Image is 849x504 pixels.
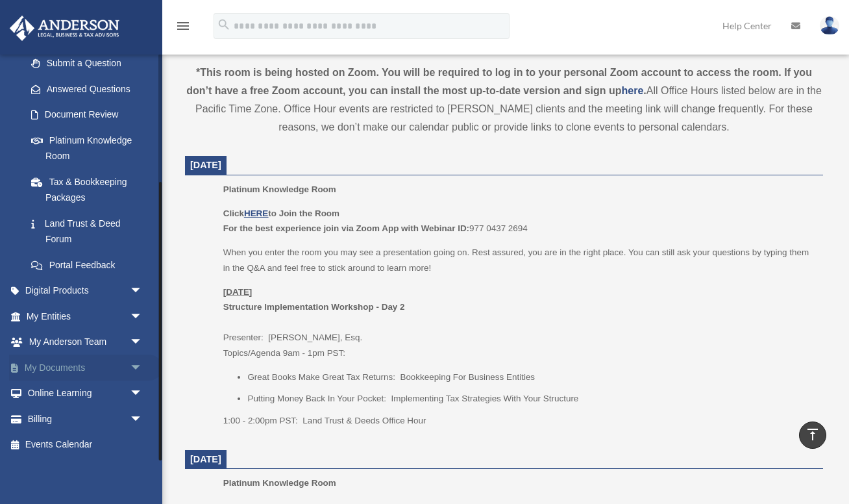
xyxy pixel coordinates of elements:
a: Online Learningarrow_drop_down [9,381,162,407]
img: Anderson Advisors Platinum Portal [6,16,123,41]
a: Digital Productsarrow_drop_down [9,278,162,304]
span: Platinum Knowledge Room [223,478,336,488]
b: For the best experience join via Zoom App with Webinar ID: [223,223,469,233]
img: User Pic [820,16,839,35]
a: My Documentsarrow_drop_down [9,355,162,381]
a: Land Trust & Deed Forum [18,210,162,252]
span: arrow_drop_down [130,329,156,356]
a: here [622,85,644,96]
u: [DATE] [223,287,252,297]
span: Platinum Knowledge Room [223,184,336,194]
i: search [217,18,231,32]
strong: *This room is being hosted on Zoom. You will be required to log in to your personal Zoom account ... [186,67,812,96]
a: Events Calendar [9,432,162,458]
li: Great Books Make Great Tax Returns: Bookkeeping For Business Entities [247,370,814,385]
span: arrow_drop_down [130,278,156,305]
li: Putting Money Back In Your Pocket: Implementing Tax Strategies With Your Structure [247,391,814,407]
i: vertical_align_top [805,427,820,442]
i: menu [175,18,191,34]
a: My Anderson Teamarrow_drop_down [9,329,162,355]
p: 977 0437 2694 [223,206,814,236]
span: arrow_drop_down [130,406,156,433]
strong: . [643,85,646,96]
span: arrow_drop_down [130,381,156,407]
a: My Entitiesarrow_drop_down [9,303,162,329]
p: When you enter the room you may see a presentation going on. Rest assured, you are in the right p... [223,245,814,275]
div: All Office Hours listed below are in the Pacific Time Zone. Office Hour events are restricted to ... [185,64,823,136]
a: Portal Feedback [18,252,162,278]
a: Answered Questions [18,76,162,102]
span: arrow_drop_down [130,355,156,381]
a: Platinum Knowledge Room [18,127,156,169]
a: vertical_align_top [799,422,826,449]
b: Structure Implementation Workshop - Day 2 [223,302,405,312]
span: [DATE] [190,160,221,170]
a: Billingarrow_drop_down [9,406,162,432]
b: Click to Join the Room [223,208,339,218]
p: Presenter: [PERSON_NAME], Esq. Topics/Agenda 9am - 1pm PST: [223,284,814,361]
span: [DATE] [190,454,221,464]
a: HERE [244,208,268,218]
span: arrow_drop_down [130,303,156,330]
a: menu [175,23,191,34]
a: Submit a Question [18,51,162,77]
a: Document Review [18,102,162,128]
a: Tax & Bookkeeping Packages [18,169,162,210]
p: 1:00 - 2:00pm PST: Land Trust & Deeds Office Hour [223,413,814,429]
